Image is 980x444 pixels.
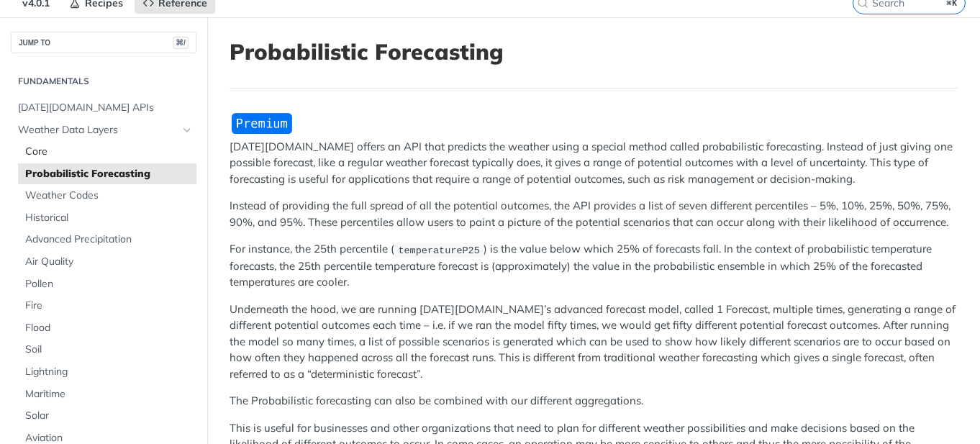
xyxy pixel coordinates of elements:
[230,198,958,230] p: Instead of providing the full spread of all the potential outcomes, the API provides a list of se...
[25,189,193,203] span: Weather Codes
[398,245,479,255] span: temperatureP25
[18,101,193,115] span: [DATE][DOMAIN_NAME] APIs
[25,321,193,335] span: Flood
[230,393,958,409] p: The Probabilistic forecasting can also be combined with our different aggregations.
[18,207,196,229] a: Historical
[25,167,193,181] span: Probabilistic Forecasting
[11,119,196,141] a: Weather Data LayersHide subpages for Weather Data Layers
[230,241,958,290] p: For instance, the 25th percentile ( ) is the value below which 25% of forecasts fall. In the cont...
[25,255,193,269] span: Air Quality
[18,317,196,339] a: Flood
[25,277,193,291] span: Pollen
[230,139,958,188] p: [DATE][DOMAIN_NAME] offers an API that predicts the weather using a special method called probabi...
[181,124,193,136] button: Hide subpages for Weather Data Layers
[18,141,196,163] a: Core
[230,302,958,383] p: Underneath the hood, we are running [DATE][DOMAIN_NAME]’s advanced forecast model, called 1 Forec...
[25,299,193,313] span: Fire
[173,37,189,49] span: ⌘/
[11,97,196,119] a: [DATE][DOMAIN_NAME] APIs
[18,163,196,185] a: Probabilistic Forecasting
[25,409,193,423] span: Solar
[18,295,196,317] a: Fire
[18,251,196,273] a: Air Quality
[25,387,193,402] span: Maritime
[25,343,193,357] span: Soil
[18,123,178,137] span: Weather Data Layers
[18,405,196,427] a: Solar
[18,384,196,405] a: Maritime
[25,232,193,247] span: Advanced Precipitation
[18,185,196,207] a: Weather Codes
[230,39,958,65] h1: Probabilistic Forecasting
[18,229,196,250] a: Advanced Precipitation
[18,273,196,295] a: Pollen
[25,145,193,159] span: Core
[11,32,196,53] button: JUMP TO⌘/
[18,361,196,383] a: Lightning
[11,75,196,88] h2: Fundamentals
[25,365,193,379] span: Lightning
[25,211,193,225] span: Historical
[18,339,196,361] a: Soil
